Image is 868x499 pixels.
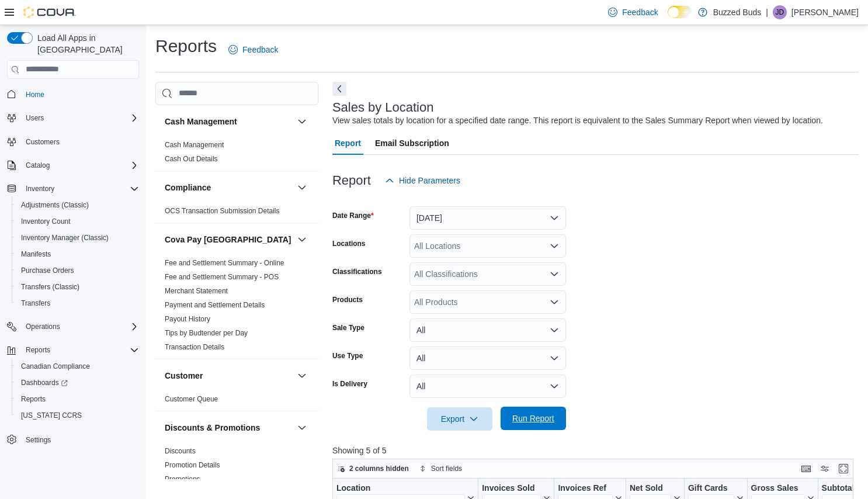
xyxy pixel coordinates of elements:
button: Customer [165,370,293,382]
div: Discounts & Promotions [155,444,318,491]
button: Export [427,407,492,431]
button: Open list of options [550,297,559,307]
a: Discounts [165,447,196,455]
a: Home [21,88,49,102]
a: Customers [21,135,64,149]
span: JD [776,5,784,19]
a: Feedback [224,38,283,61]
button: Users [2,110,144,126]
button: Catalog [2,157,144,174]
a: Cash Out Details [165,155,218,163]
span: [US_STATE] CCRS [21,411,82,420]
span: Inventory [21,182,139,196]
h3: Sales by Location [332,101,434,115]
span: Transfers (Classic) [16,280,139,294]
div: Gross Sales [751,483,804,494]
span: Inventory Count [21,217,71,226]
button: Settings [2,431,144,448]
button: [US_STATE] CCRS [12,407,144,424]
span: Reports [16,392,139,406]
span: Settings [21,432,139,446]
button: [DATE] [409,206,566,230]
button: Catalog [21,158,54,172]
a: Payment and Settlement Details [165,301,265,309]
span: Transfers [16,296,139,310]
span: Hide Parameters [399,175,460,186]
a: Transfers [16,296,55,310]
span: Cash Management [165,140,224,150]
a: Purchase Orders [16,264,79,278]
a: Feedback [603,1,662,24]
button: Compliance [295,181,309,195]
a: [US_STATE] CCRS [16,408,86,422]
h3: Discounts & Promotions [165,422,260,434]
span: Operations [21,320,139,334]
a: Settings [21,433,55,447]
div: Gift Cards [688,483,734,494]
span: Sort fields [431,464,462,473]
button: Keyboard shortcuts [799,462,813,476]
span: Tips by Budtender per Day [165,328,248,338]
span: Inventory Manager (Classic) [16,231,139,245]
button: Inventory Manager (Classic) [12,230,144,246]
span: Dashboards [16,376,139,390]
button: Customers [2,133,144,150]
span: Run Report [512,413,554,424]
span: Customer Queue [165,394,218,404]
span: Home [21,87,139,102]
a: Promotion Details [165,461,220,469]
span: Load All Apps in [GEOGRAPHIC_DATA] [33,32,139,56]
label: Classifications [332,267,382,276]
span: Transaction Details [165,342,224,352]
a: Adjustments (Classic) [16,198,93,212]
span: Purchase Orders [16,264,139,278]
button: Cova Pay [GEOGRAPHIC_DATA] [295,233,309,247]
span: Fee and Settlement Summary - Online [165,258,284,268]
h1: Reports [155,34,217,58]
span: Operations [26,322,60,331]
label: Products [332,295,363,304]
button: Transfers (Classic) [12,279,144,295]
h3: Cova Pay [GEOGRAPHIC_DATA] [165,234,291,245]
span: Transfers (Classic) [21,282,79,292]
p: [PERSON_NAME] [791,5,859,19]
input: Dark Mode [668,6,692,18]
button: Purchase Orders [12,262,144,279]
a: Reports [16,392,50,406]
button: 2 columns hidden [333,462,414,476]
span: Export [434,407,485,431]
a: Customer Queue [165,395,218,403]
span: Users [21,111,139,125]
button: Next [332,82,346,96]
span: Promotions [165,474,200,484]
span: Reports [21,343,139,357]
a: Inventory Count [16,214,75,228]
span: Report [335,131,361,155]
div: Cash Management [155,138,318,171]
span: Catalog [21,158,139,172]
button: Reports [2,342,144,358]
span: Catalog [26,161,50,170]
p: Showing 5 of 5 [332,445,859,456]
button: Manifests [12,246,144,262]
button: Discounts & Promotions [165,422,293,434]
button: Customer [295,369,309,383]
a: Cash Management [165,141,224,149]
span: Manifests [21,249,51,259]
button: All [409,318,566,342]
span: 2 columns hidden [349,464,409,473]
a: OCS Transaction Submission Details [165,207,280,215]
div: Jack Davidson [773,5,787,19]
label: Sale Type [332,323,364,332]
div: Customer [155,392,318,411]
span: Reports [26,345,50,355]
span: Merchant Statement [165,286,228,296]
span: Transfers [21,299,50,308]
div: Cova Pay [GEOGRAPHIC_DATA] [155,256,318,359]
button: Users [21,111,48,125]
button: Run Report [501,407,566,430]
span: Cash Out Details [165,154,218,164]
span: Purchase Orders [21,266,74,275]
button: Inventory Count [12,213,144,230]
